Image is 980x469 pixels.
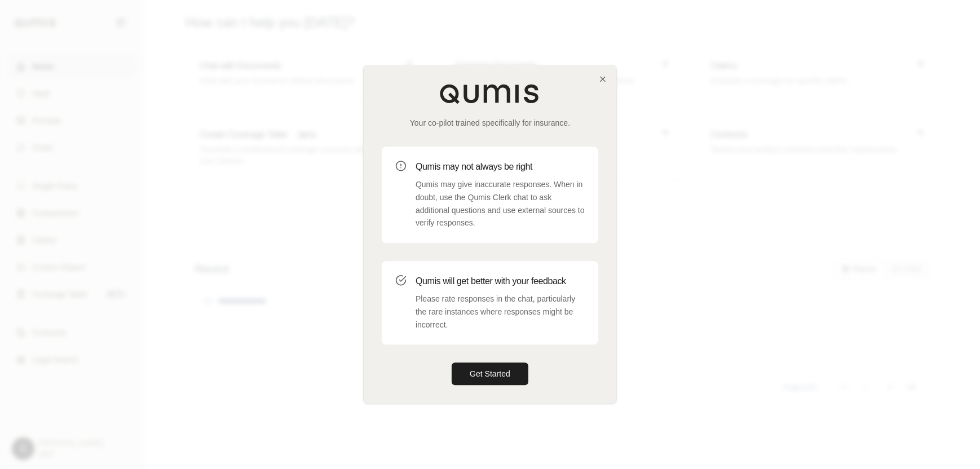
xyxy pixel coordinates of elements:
[452,363,528,386] button: Get Started
[416,275,585,288] h3: Qumis will get better with your feedback
[416,293,585,331] p: Please rate responses in the chat, particularly the rare instances where responses might be incor...
[416,178,585,229] p: Qumis may give inaccurate responses. When in doubt, use the Qumis Clerk chat to ask additional qu...
[382,117,598,129] p: Your co-pilot trained specifically for insurance.
[439,83,541,104] img: Qumis Logo
[416,160,585,174] h3: Qumis may not always be right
